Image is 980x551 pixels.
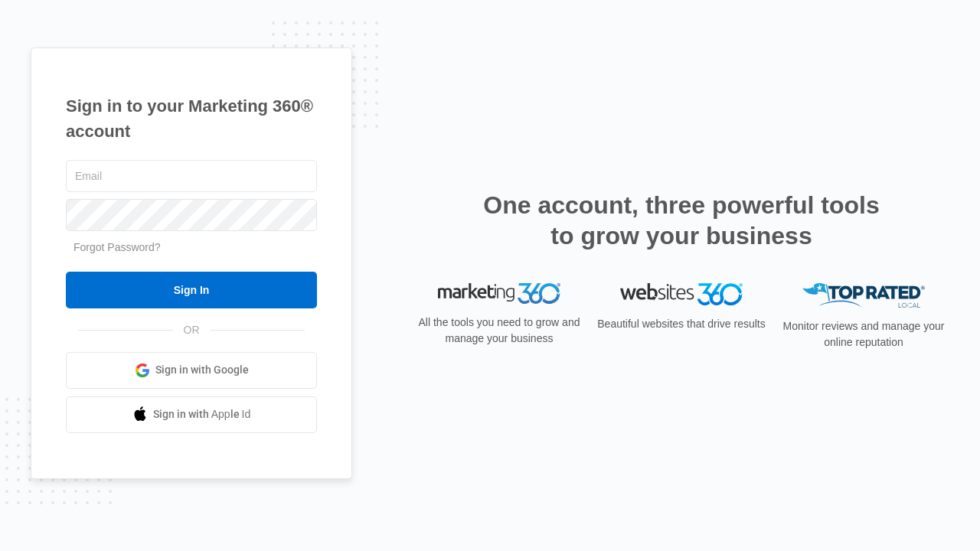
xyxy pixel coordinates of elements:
[596,316,767,332] p: Beautiful websites that drive results
[778,318,949,350] p: Monitor reviews and manage your online reputation
[66,272,317,308] input: Sign In
[66,396,317,433] a: Sign in with Apple Id
[802,283,925,308] img: Top Rated Local
[153,406,251,422] span: Sign in with Apple Id
[413,315,585,347] p: All the tools you need to grow and manage your business
[73,241,161,253] a: Forgot Password?
[155,362,249,378] span: Sign in with Google
[173,322,211,338] span: OR
[66,93,317,144] h1: Sign in to your Marketing 360® account
[620,283,743,305] img: Websites 360
[66,352,317,389] a: Sign in with Google
[438,283,560,305] img: Marketing 360
[66,160,317,192] input: Email
[479,190,884,251] h2: One account, three powerful tools to grow your business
